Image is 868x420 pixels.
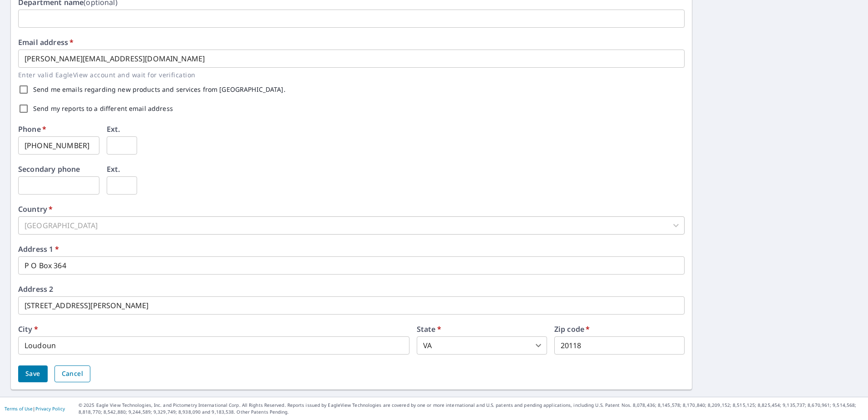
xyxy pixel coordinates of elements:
[18,125,46,133] label: Phone
[18,39,74,46] label: Email address
[107,165,120,173] label: Ext.
[18,325,38,333] label: City
[33,86,286,93] label: Send me emails regarding new products and services from [GEOGRAPHIC_DATA].
[18,70,678,80] p: Enter valid EagleView account and wait for verification
[18,285,53,293] label: Address 2
[18,365,48,382] button: Save
[18,216,685,235] div: [GEOGRAPHIC_DATA]
[5,405,33,412] a: Terms of Use
[554,325,590,333] label: Zip code
[417,325,441,333] label: State
[33,105,173,112] label: Send my reports to a different email address
[35,405,65,412] a: Privacy Policy
[62,368,83,380] span: Cancel
[18,165,80,173] label: Secondary phone
[18,205,53,213] label: Country
[5,406,65,411] p: |
[54,365,90,382] button: Cancel
[79,402,863,415] p: © 2025 Eagle View Technologies, Inc. and Pictometry International Corp. All Rights Reserved. Repo...
[25,368,40,380] span: Save
[18,245,59,253] label: Address 1
[107,125,120,133] label: Ext.
[417,336,547,355] div: VA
